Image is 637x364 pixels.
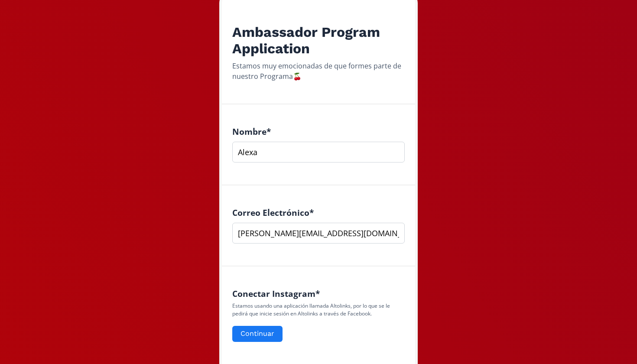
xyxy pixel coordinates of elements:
p: Estamos usando una aplicación llamada Altolinks, por lo que se le pedirá que inicie sesión en Alt... [232,302,405,318]
input: Escribe aquí tu respuesta... [232,142,405,162]
div: Estamos muy emocionadas de que formes parte de nuestro Programa🍒 [232,61,405,81]
h4: Conectar Instagram * [232,289,405,299]
h4: Nombre * [232,127,405,136]
h4: Correo Electrónico * [232,208,405,218]
input: nombre@ejemplo.com [232,223,405,244]
button: Continuar [232,326,283,342]
h2: Ambassador Program Application [232,24,405,57]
